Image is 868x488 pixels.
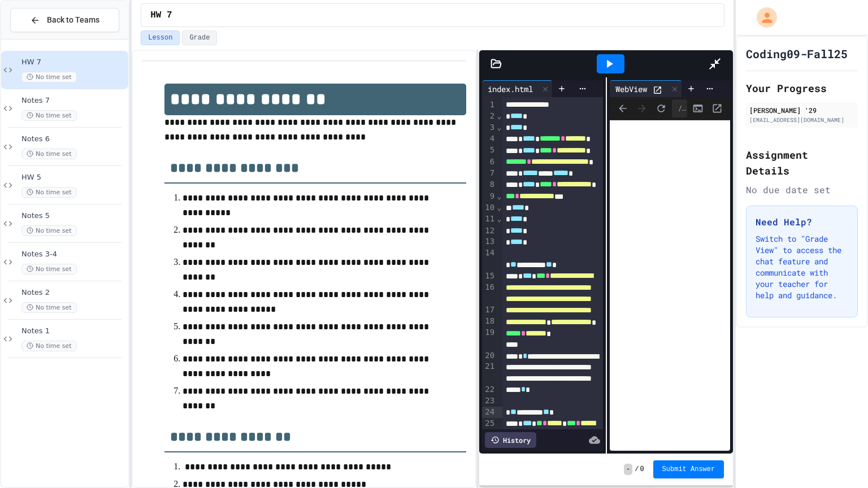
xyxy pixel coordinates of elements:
span: No time set [21,72,77,82]
div: 7 [482,168,496,179]
span: No time set [21,264,77,274]
div: 2 [482,111,496,122]
h2: Assignment Details [746,147,858,178]
span: 0 [640,465,644,474]
iframe: chat widget [774,394,857,442]
div: 5 [482,145,496,156]
div: 18 [482,316,496,327]
div: / [672,99,687,117]
span: Fold line [496,203,502,212]
iframe: chat widget [821,443,857,477]
div: 26 [482,429,496,441]
div: 1 [482,99,496,111]
div: 24 [482,407,496,418]
div: 10 [482,202,496,213]
span: HW 5 [21,173,126,182]
button: Open in new tab [709,100,726,117]
span: Fold line [496,191,502,201]
div: History [485,432,536,448]
span: No time set [21,187,77,198]
span: No time set [21,341,77,351]
div: 14 [482,247,496,271]
span: HW 7 [150,8,172,22]
button: Grade [182,30,217,45]
span: No time set [21,225,77,236]
h3: Need Help? [756,215,848,229]
p: Switch to "Grade View" to access the chat feature and communicate with your teacher for help and ... [756,233,848,301]
div: 11 [482,213,496,225]
span: Notes 6 [21,134,126,144]
span: / [635,465,639,474]
div: 15 [482,271,496,282]
div: 3 [482,122,496,133]
button: Lesson [141,30,180,45]
h1: Coding09-Fall25 [746,46,848,62]
div: 17 [482,304,496,316]
div: No due date set [746,183,858,197]
span: Back to Teams [47,14,99,26]
div: 4 [482,133,496,145]
span: Notes 5 [21,211,126,221]
span: Notes 3-4 [21,250,126,259]
span: Notes 7 [21,96,126,106]
div: 8 [482,179,496,190]
span: Forward [633,100,650,117]
div: WebView [610,83,653,95]
div: 22 [482,384,496,395]
div: 9 [482,191,496,202]
span: HW 7 [21,58,126,67]
div: WebView [610,80,682,97]
button: Refresh [653,100,670,117]
div: 19 [482,327,496,350]
div: My Account [745,5,780,30]
span: Notes 2 [21,288,126,298]
span: Fold line [496,111,502,120]
button: Back to Teams [10,8,119,32]
h2: Your Progress [746,80,858,96]
span: Submit Answer [662,465,715,474]
div: index.html [482,83,539,95]
div: 25 [482,418,496,429]
span: Notes 1 [21,326,126,336]
span: No time set [21,302,77,313]
iframe: Web Preview [610,120,730,451]
div: [EMAIL_ADDRESS][DOMAIN_NAME] [749,116,854,124]
span: No time set [21,110,77,121]
div: 21 [482,361,496,384]
div: 23 [482,395,496,407]
span: Fold line [496,123,502,132]
div: [PERSON_NAME] '29 [749,105,854,115]
span: Fold line [496,214,502,223]
div: 12 [482,225,496,237]
div: 6 [482,156,496,168]
span: No time set [21,149,77,159]
div: 16 [482,282,496,305]
div: index.html [482,80,553,97]
span: - [624,464,632,475]
button: Console [689,100,706,117]
div: 20 [482,350,496,361]
span: Back [614,100,631,117]
div: 13 [482,236,496,247]
button: Submit Answer [653,460,724,478]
